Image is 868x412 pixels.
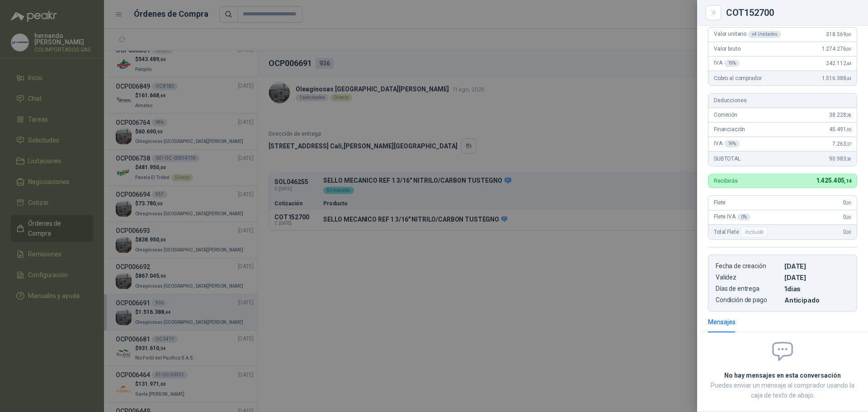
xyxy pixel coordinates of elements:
span: ,44 [846,61,851,66]
p: Condición de pago [716,296,781,304]
p: Puedes enviar un mensaje al comprador usando la caja de texto de abajo. [708,380,857,400]
div: x 4 Unidades [748,31,781,38]
p: Días de entrega [716,285,781,293]
span: 7.263 [832,141,851,147]
span: 45.491 [829,126,851,133]
span: 0 [843,214,851,220]
p: Recibirás [714,178,738,184]
span: 1.516.388 [822,75,851,81]
span: ,00 [846,200,851,205]
span: ,30 [846,156,851,161]
span: ,00 [846,32,851,37]
p: Anticipado [784,296,849,304]
span: ,00 [846,47,851,52]
p: [DATE] [784,274,849,281]
span: 318.569 [826,31,851,38]
span: ,65 [846,127,851,132]
button: Close [708,7,719,18]
span: 0 [843,229,851,235]
span: Total Flete [714,227,769,237]
span: Valor bruto [714,46,740,52]
p: Fecha de creación [716,262,781,270]
span: Deducciones [714,97,746,104]
span: SUBTOTAL [714,156,741,162]
span: 1.274.276 [822,46,851,52]
span: Valor unitario [714,31,781,38]
span: ,37 [846,142,851,147]
div: Mensajes [708,317,736,327]
span: Flete [714,199,726,206]
div: COT152700 [726,8,857,17]
span: ,00 [846,230,851,235]
span: ,14 [844,178,851,184]
span: Comisión [714,112,737,118]
span: IVA [714,140,740,147]
span: 242.112 [826,60,851,66]
div: 19 % [724,60,740,67]
span: Cobro al comprador [714,75,761,81]
span: Flete IVA [714,213,750,221]
span: 90.983 [829,156,851,162]
p: Validez [716,274,781,281]
div: 0 % [737,213,750,221]
span: ,28 [846,113,851,118]
span: ,00 [846,215,851,220]
span: ,44 [846,76,851,81]
div: 19 % [724,140,740,147]
span: 0 [843,199,851,206]
span: 1.425.405 [816,177,851,184]
p: [DATE] [784,262,849,270]
h2: No hay mensajes en esta conversación [708,370,857,380]
span: IVA [714,60,740,67]
p: 1 dias [784,285,849,293]
span: 38.228 [829,112,851,118]
div: Incluido [741,227,768,237]
span: Financiación [714,126,745,133]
